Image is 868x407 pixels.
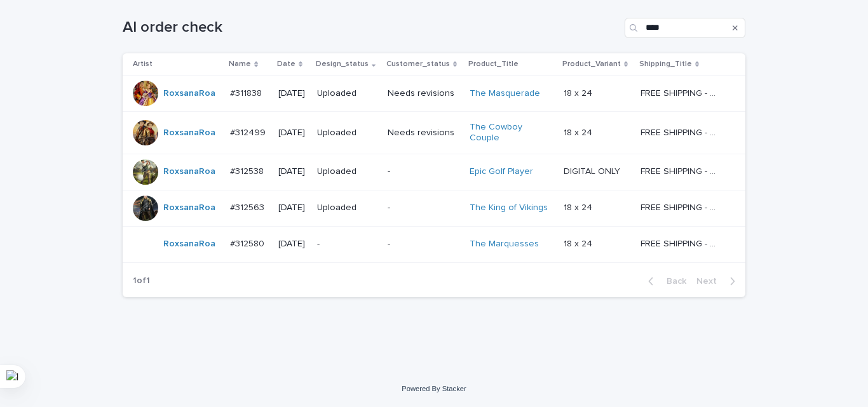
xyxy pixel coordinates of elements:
[564,236,595,250] p: 18 x 24
[639,57,692,71] p: Shipping_Title
[230,86,264,99] p: #311838
[641,125,722,138] p: FREE SHIPPING - preview in 1-2 business days, after your approval delivery will take 5-10 b.d.
[316,57,369,71] p: Design_status
[123,76,745,112] tr: RoxsanaRoa #311838#311838 [DATE]UploadedNeeds revisionsThe Masquerade 18 x 2418 x 24 FREE SHIPPIN...
[470,203,548,213] a: The King of Vikings
[659,277,686,286] span: Back
[564,86,595,99] p: 18 x 24
[470,166,533,177] a: Epic Golf Player
[163,128,215,138] a: RoxsanaRoa
[317,203,377,213] p: Uploaded
[123,112,745,154] tr: RoxsanaRoa #312499#312499 [DATE]UploadedNeeds revisionsThe Cowboy Couple 18 x 2418 x 24 FREE SHIP...
[641,86,722,99] p: FREE SHIPPING - preview in 1-2 business days, after your approval delivery will take 5-10 b.d.
[123,265,160,297] p: 1 of 1
[691,276,745,287] button: Next
[402,385,466,392] a: Powered By Stacker
[133,57,153,71] p: Artist
[468,57,519,71] p: Product_Title
[470,239,539,250] a: The Marquesses
[230,125,268,138] p: #312499
[564,200,595,213] p: 18 x 24
[641,200,722,213] p: FREE SHIPPING - preview in 1-2 business days, after your approval delivery will take 5-10 b.d.
[641,236,722,250] p: FREE SHIPPING - preview in 1-2 business days, after your approval delivery will take 5-10 b.d.
[317,166,377,177] p: Uploaded
[163,166,215,177] a: RoxsanaRoa
[278,88,307,99] p: [DATE]
[388,166,459,177] p: -
[317,128,377,138] p: Uploaded
[163,239,215,250] a: RoxsanaRoa
[562,57,621,71] p: Product_Variant
[386,57,450,71] p: Customer_status
[317,239,377,250] p: -
[278,166,307,177] p: [DATE]
[278,128,307,138] p: [DATE]
[277,57,295,71] p: Date
[163,88,215,99] a: RoxsanaRoa
[696,277,724,286] span: Next
[470,122,549,143] a: The Cowboy Couple
[278,203,307,213] p: [DATE]
[123,18,620,37] h1: AI order check
[470,88,540,99] a: The Masquerade
[625,18,745,38] input: Search
[388,203,459,213] p: -
[564,125,595,138] p: 18 x 24
[638,276,691,287] button: Back
[230,164,266,177] p: #312538
[229,57,251,71] p: Name
[230,236,267,250] p: #312580
[388,239,459,250] p: -
[278,239,307,250] p: [DATE]
[564,164,623,177] p: DIGITAL ONLY
[123,154,745,190] tr: RoxsanaRoa #312538#312538 [DATE]Uploaded-Epic Golf Player DIGITAL ONLYDIGITAL ONLY FREE SHIPPING ...
[388,88,459,99] p: Needs revisions
[163,203,215,213] a: RoxsanaRoa
[123,226,745,262] tr: RoxsanaRoa #312580#312580 [DATE]--The Marquesses 18 x 2418 x 24 FREE SHIPPING - preview in 1-2 bu...
[230,200,267,213] p: #312563
[641,164,722,177] p: FREE SHIPPING - preview in 1-2 business days, after your approval delivery will take 5-10 b.d.
[317,88,377,99] p: Uploaded
[123,190,745,226] tr: RoxsanaRoa #312563#312563 [DATE]Uploaded-The King of Vikings 18 x 2418 x 24 FREE SHIPPING - previ...
[388,128,459,138] p: Needs revisions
